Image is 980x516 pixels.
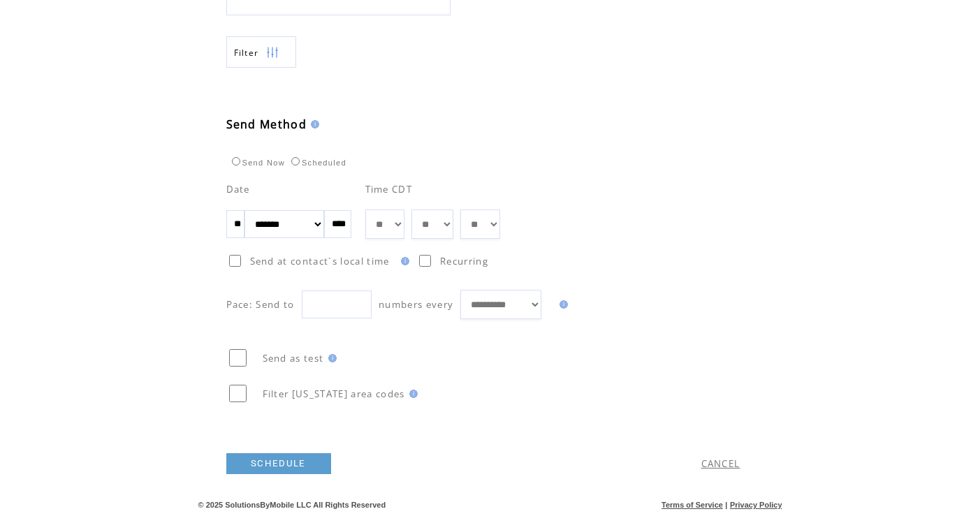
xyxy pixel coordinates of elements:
a: SCHEDULE [226,453,331,474]
a: Filter [226,36,296,68]
img: help.gif [405,390,418,398]
span: Filter [US_STATE] area codes [263,388,405,400]
img: help.gif [324,354,337,362]
img: filters.png [266,37,279,68]
span: Send at contact`s local time [250,255,390,267]
label: Send Now [228,159,285,167]
span: Send Method [226,117,307,132]
input: Scheduled [291,157,300,165]
span: numbers every [379,298,453,311]
span: | [725,501,727,509]
input: Send Now [232,157,240,165]
a: Privacy Policy [730,501,782,509]
span: Show filters [234,47,259,59]
span: © 2025 SolutionsByMobile LLC All Rights Reserved [198,501,386,509]
span: Date [226,183,250,196]
img: help.gif [397,257,409,265]
img: help.gif [555,300,568,309]
label: Scheduled [288,159,346,167]
span: Send as test [263,352,324,364]
a: CANCEL [701,457,740,470]
a: Terms of Service [661,501,723,509]
img: help.gif [307,120,319,128]
span: Time CDT [365,183,413,196]
span: Pace: Send to [226,298,295,311]
span: Recurring [440,255,488,267]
